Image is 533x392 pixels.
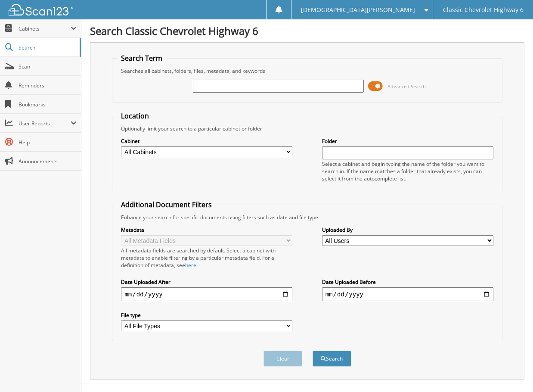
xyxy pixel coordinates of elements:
span: [DEMOGRAPHIC_DATA][PERSON_NAME] [301,7,415,12]
div: Select a cabinet and begin typing the name of the folder you want to search in. If the name match... [322,160,493,182]
legend: Additional Document Filters [117,200,216,209]
span: Scan [19,63,77,70]
div: All metadata fields are searched by default. Select a cabinet with metadata to enable filtering b... [121,247,292,269]
legend: Search Term [117,53,167,63]
div: Enhance your search for specific documents using filters such as date and file type. [117,214,497,221]
label: Metadata [121,226,292,233]
span: Advanced Search [387,83,426,90]
span: User Reports [19,120,71,127]
h1: Search Classic Chevrolet Highway 6 [90,24,524,38]
input: start [121,287,292,301]
span: Search [19,44,75,51]
span: Announcements [19,158,77,165]
span: Bookmarks [19,101,77,108]
button: Search [313,351,351,367]
div: Searches all cabinets, folders, files, metadata, and keywords [117,67,497,75]
label: Date Uploaded Before [322,278,493,286]
input: end [322,287,493,301]
label: Uploaded By [322,226,493,233]
label: Cabinet [121,137,292,145]
span: Help [19,139,77,146]
div: Optionally limit your search to a particular cabinet or folder [117,125,497,132]
label: Date Uploaded After [121,278,292,286]
img: scan123-logo-white.svg [9,4,73,16]
label: Folder [322,137,493,145]
a: here [185,261,196,269]
legend: Location [117,111,153,121]
label: File type [121,311,292,319]
span: Reminders [19,82,77,89]
span: Cabinets [19,25,71,32]
button: Clear [263,351,302,367]
span: Classic Chevrolet Highway 6 [443,7,524,12]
